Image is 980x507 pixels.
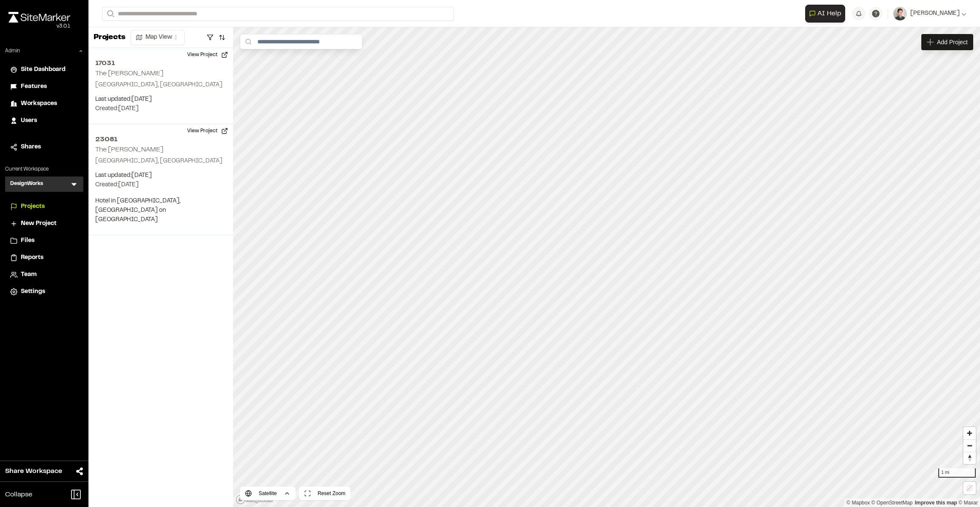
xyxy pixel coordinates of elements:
span: Collapse [5,490,32,500]
a: Features [10,82,78,91]
p: Created: [DATE] [95,104,226,114]
a: Reports [10,253,78,262]
span: Settings [21,287,45,296]
span: Features [21,82,47,91]
div: Oh geez...please don't... [9,23,70,30]
span: Files [21,236,34,245]
span: AI Help [818,9,841,19]
h3: DesignWorks [10,180,43,188]
a: Files [10,236,78,245]
span: Shares [21,142,41,152]
a: Mapbox logo [236,495,273,504]
img: rebrand.png [9,12,70,23]
p: [GEOGRAPHIC_DATA], [GEOGRAPHIC_DATA] [95,80,226,90]
a: Projects [10,202,78,211]
span: Add Project [937,38,968,46]
p: Projects [94,32,125,43]
div: 1 mi [938,468,976,478]
button: Open AI Assistant [805,5,845,23]
a: Workspaces [10,99,78,108]
button: Reset bearing to north [963,452,976,464]
button: Zoom in [963,427,976,439]
span: Reports [21,253,43,262]
button: Zoom out [963,439,976,452]
span: Share Workspace [5,466,62,476]
span: Site Dashboard [21,65,66,74]
p: Last updated: [DATE] [95,95,226,104]
p: Admin [5,47,20,55]
span: [PERSON_NAME] [910,9,960,18]
div: Open AI Assistant [805,5,849,23]
a: Settings [10,287,78,296]
img: User [893,7,907,20]
a: Mapbox [846,500,870,506]
p: Hotel in [GEOGRAPHIC_DATA], [GEOGRAPHIC_DATA] on [GEOGRAPHIC_DATA] [95,197,226,225]
h2: The [PERSON_NAME] [95,147,163,153]
a: Maxar [958,500,978,506]
span: Workspaces [21,99,57,108]
a: Shares [10,142,78,152]
h2: The [PERSON_NAME] [95,71,163,77]
a: Site Dashboard [10,65,78,74]
span: Reset bearing to north [963,452,976,464]
button: Search [102,7,117,21]
h2: 17031 [95,58,226,68]
button: View Project [182,48,233,62]
button: Satellite [240,487,296,500]
span: Team [21,270,37,279]
p: Current Workspace [5,165,83,173]
button: Location not available [963,482,976,494]
a: Users [10,116,78,125]
a: New Project [10,219,78,228]
span: New Project [21,219,57,228]
canvas: Map [233,27,980,507]
button: Reset Zoom [299,487,350,500]
span: Zoom out [963,440,976,452]
button: [PERSON_NAME] [893,7,966,20]
span: Projects [21,202,45,211]
p: Last updated: [DATE] [95,171,226,180]
a: Team [10,270,78,279]
a: Map feedback [915,500,957,506]
a: OpenStreetMap [872,500,913,506]
p: [GEOGRAPHIC_DATA], [GEOGRAPHIC_DATA] [95,157,226,166]
h2: 23081 [95,134,226,145]
p: Created: [DATE] [95,180,226,190]
button: View Project [182,124,233,138]
span: Users [21,116,37,125]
